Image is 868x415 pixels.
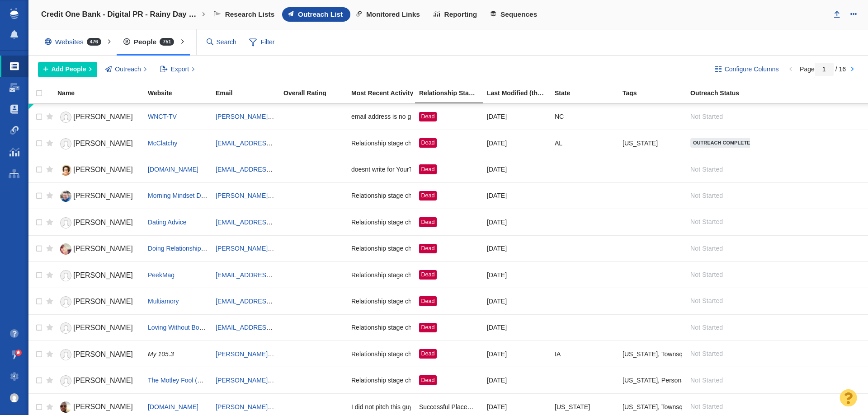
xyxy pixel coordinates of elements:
span: Relationship stage changed to: Dead [351,376,455,384]
a: McClatchy [148,140,177,147]
a: [EMAIL_ADDRESS][DOMAIN_NAME] [216,271,323,279]
a: State [555,90,622,98]
span: Dead [421,298,434,304]
td: Dead [415,182,483,209]
a: Last Modified (this project) [487,90,554,98]
a: [PERSON_NAME] [57,399,140,415]
div: [DATE] [487,186,547,205]
div: [DATE] [487,291,547,311]
div: [DATE] [487,265,547,284]
div: [DATE] [487,133,547,153]
td: Dead [415,235,483,261]
span: Sequences [500,10,537,19]
a: [PERSON_NAME] [57,294,140,310]
a: [DOMAIN_NAME] [148,166,198,173]
span: Dead [421,113,434,120]
span: [PERSON_NAME] [73,350,133,358]
div: [DATE] [487,344,547,364]
button: Export [155,62,200,77]
span: Relationship stage changed to: Dead [351,297,455,305]
div: Website [148,90,215,96]
td: Dead [415,130,483,156]
div: Name [57,90,147,96]
span: Alabama [623,139,658,147]
a: [EMAIL_ADDRESS][DOMAIN_NAME] [216,324,323,331]
a: Morning Mindset Daily [DEMOGRAPHIC_DATA] Devotional [148,192,315,199]
a: [PERSON_NAME] [57,109,140,125]
div: Websites [38,32,112,52]
span: Relationship stage changed to: Dead [351,350,455,358]
span: Dead [421,192,434,199]
div: [DATE] [487,239,547,258]
img: c9363fb76f5993e53bff3b340d5c230a [10,393,19,402]
span: Relationship stage changed to: Dead [351,323,455,331]
a: Doing Relationships Right [148,245,221,252]
button: Add People [38,62,97,77]
a: Sequences [485,7,545,22]
td: Dead [415,341,483,367]
div: Outreach Status [690,90,757,96]
span: I did not pitch this guy yet before the coverage on this site. I had pitched to some regional man... [351,403,747,411]
span: Dead [421,140,434,146]
div: State [555,90,622,96]
span: Monitored Links [366,10,420,19]
a: [PERSON_NAME][EMAIL_ADDRESS][DOMAIN_NAME] [216,113,375,120]
button: Configure Columns [710,62,784,77]
span: Successful Placement [419,403,479,411]
a: [EMAIL_ADDRESS][DOMAIN_NAME] [216,298,323,305]
input: Search [203,34,241,50]
span: Relationship stage changed to: Dead [351,271,455,279]
span: Reporting [444,10,477,19]
a: [PERSON_NAME] [57,188,140,204]
span: Iowa, Townsquare Media [623,403,714,411]
span: Dead [421,324,434,331]
span: [PERSON_NAME] [73,166,133,173]
span: Dating Advice [148,219,187,226]
td: Dead [415,261,483,288]
a: [PERSON_NAME][EMAIL_ADDRESS][PERSON_NAME][DOMAIN_NAME] [216,350,427,358]
h4: Credit One Bank - Digital PR - Rainy Day Fund [41,10,199,19]
a: [PERSON_NAME][EMAIL_ADDRESS][DOMAIN_NAME] [216,192,375,199]
td: Dead [415,156,483,182]
a: [PERSON_NAME] [57,320,140,336]
a: Website [148,90,215,98]
div: IA [555,344,614,364]
div: [DATE] [487,318,547,337]
a: [PERSON_NAME] [57,373,140,389]
a: Multiamory [148,298,179,305]
span: Loving Without Boundaries [148,324,223,331]
span: Outreach [115,65,141,74]
span: My 105.3 [148,350,174,358]
span: [PERSON_NAME] [73,140,133,147]
a: Outreach List [282,7,350,22]
span: PeekMag [148,271,175,279]
div: Email [216,90,283,96]
span: 476 [87,38,101,46]
a: [DOMAIN_NAME] [148,403,198,410]
a: [PERSON_NAME] [57,268,140,284]
td: Dead [415,104,483,130]
td: Dead [415,314,483,340]
div: Most Recent Activity [351,90,418,96]
span: North Carolina, Personal Finance [623,376,711,384]
a: Email [216,90,283,98]
span: Dead [421,245,434,252]
a: Relationship Stage [419,90,486,98]
span: Configure Columns [725,65,779,74]
span: The Motley Fool (U.S.) [148,377,212,384]
button: Outreach [100,62,152,77]
a: Tags [623,90,689,98]
span: Dead [421,377,434,383]
span: Add People [52,65,86,74]
div: AL [555,133,614,153]
a: [PERSON_NAME][EMAIL_ADDRESS][DOMAIN_NAME] [216,245,375,252]
span: Page / 16 [800,65,846,73]
span: doesnt write for YourTango anymore [351,165,453,173]
span: Relationship stage changed to: Dead [351,191,455,200]
a: [PERSON_NAME][EMAIL_ADDRESS][DOMAIN_NAME] [216,403,375,410]
div: [DATE] [487,159,547,179]
span: Dead [421,271,434,278]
